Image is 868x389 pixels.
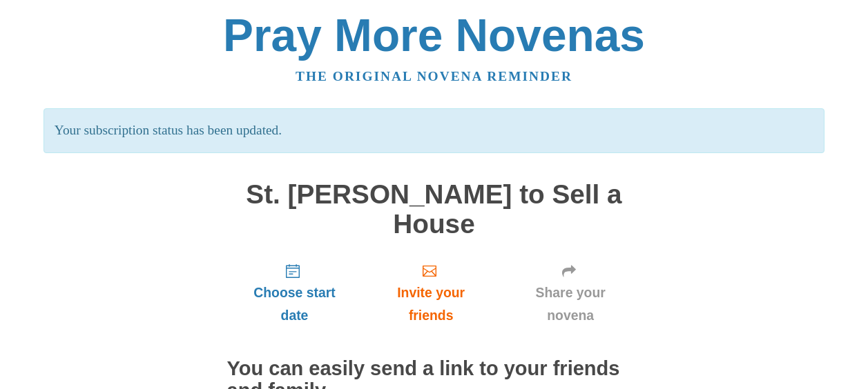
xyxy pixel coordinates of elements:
a: Pray More Novenas [223,10,645,61]
a: Invite your friends [362,252,499,335]
span: Invite your friends [376,281,485,327]
h1: St. [PERSON_NAME] to Sell a House [227,180,642,239]
p: Your subscription status has been updated. [44,108,824,153]
span: Share your novena [514,281,628,327]
span: Choose start date [241,281,349,327]
a: Share your novena [500,252,642,335]
a: Choose start date [227,252,363,335]
a: The original novena reminder [296,69,572,83]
